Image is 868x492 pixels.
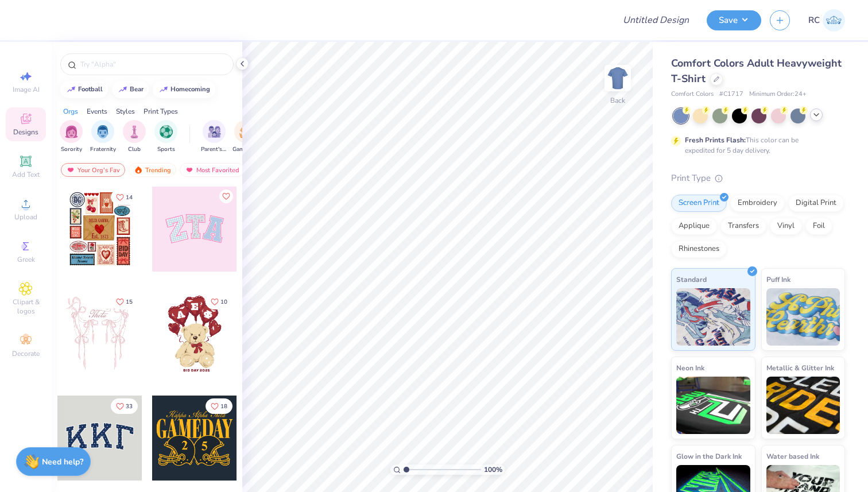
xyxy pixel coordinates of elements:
div: Vinyl [770,218,802,235]
img: Puff Ink [766,288,840,346]
img: Metallic & Glitter Ink [766,377,840,434]
span: Minimum Order: 24 + [749,90,807,99]
span: Neon Ink [676,362,704,374]
div: bear [130,86,144,92]
div: homecoming [170,86,210,92]
span: 10 [220,299,227,305]
span: Sports [157,145,175,154]
div: football [78,86,103,92]
span: Sorority [61,145,82,154]
img: Game Day Image [239,125,253,138]
span: Decorate [12,349,40,358]
button: Like [111,294,138,309]
button: Like [219,189,233,203]
div: Events [87,106,107,117]
span: Fraternity [90,145,116,154]
div: Your Org's Fav [61,163,125,177]
img: Sorority Image [65,125,78,138]
div: filter for Sports [154,120,177,154]
button: Save [707,10,761,30]
span: 14 [126,195,133,200]
span: 18 [220,404,227,409]
span: RC [808,14,820,27]
button: Like [206,398,232,414]
span: Image AI [13,85,40,94]
div: Applique [671,218,717,235]
div: Back [610,95,625,106]
img: Club Image [128,125,141,138]
span: Game Day [232,145,259,154]
button: filter button [60,120,83,154]
div: filter for Sorority [60,120,83,154]
span: Club [128,145,141,154]
div: Styles [116,106,135,117]
button: homecoming [153,81,215,98]
img: Standard [676,288,750,346]
img: Rohan Chaurasia [823,9,845,32]
button: Like [111,398,138,414]
img: trending.gif [134,166,143,174]
span: Water based Ink [766,450,819,462]
img: Sports Image [160,125,173,138]
img: most_fav.gif [66,166,75,174]
div: Trending [129,163,176,177]
div: Most Favorited [180,163,245,177]
span: Greek [17,255,35,264]
span: 33 [126,404,133,409]
button: filter button [232,120,259,154]
span: # C1717 [719,90,743,99]
img: trend_line.gif [67,86,76,93]
div: Transfers [720,218,766,235]
div: Screen Print [671,195,727,212]
button: bear [112,81,149,98]
button: Like [111,189,138,205]
span: Comfort Colors Adult Heavyweight T-Shirt [671,56,842,86]
div: filter for Club [123,120,146,154]
button: Like [206,294,232,309]
div: Orgs [63,106,78,117]
div: filter for Fraternity [90,120,116,154]
button: filter button [201,120,227,154]
img: trend_line.gif [159,86,168,93]
span: Upload [14,212,37,222]
span: Designs [13,127,38,137]
a: RC [808,9,845,32]
span: Metallic & Glitter Ink [766,362,834,374]
strong: Need help? [42,456,83,467]
button: filter button [123,120,146,154]
span: Comfort Colors [671,90,714,99]
img: most_fav.gif [185,166,194,174]
div: filter for Game Day [232,120,259,154]
span: Puff Ink [766,273,790,285]
img: trend_line.gif [118,86,127,93]
img: Back [606,67,629,90]
button: football [60,81,108,98]
div: Foil [805,218,832,235]
button: filter button [90,120,116,154]
span: Standard [676,273,707,285]
span: Clipart & logos [6,297,46,316]
div: This color can be expedited for 5 day delivery. [685,135,826,156]
div: Print Type [671,172,845,185]
img: Parent's Weekend Image [208,125,221,138]
div: Digital Print [788,195,844,212]
span: Add Text [12,170,40,179]
strong: Fresh Prints Flash: [685,135,746,145]
div: Print Types [144,106,178,117]
img: Neon Ink [676,377,750,434]
div: Rhinestones [671,241,727,258]
span: 15 [126,299,133,305]
input: Try "Alpha" [79,59,226,70]
input: Untitled Design [614,9,698,32]
div: filter for Parent's Weekend [201,120,227,154]
span: 100 % [484,464,502,475]
div: Embroidery [730,195,785,212]
span: Parent's Weekend [201,145,227,154]
span: Glow in the Dark Ink [676,450,742,462]
img: Fraternity Image [96,125,109,138]
button: filter button [154,120,177,154]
